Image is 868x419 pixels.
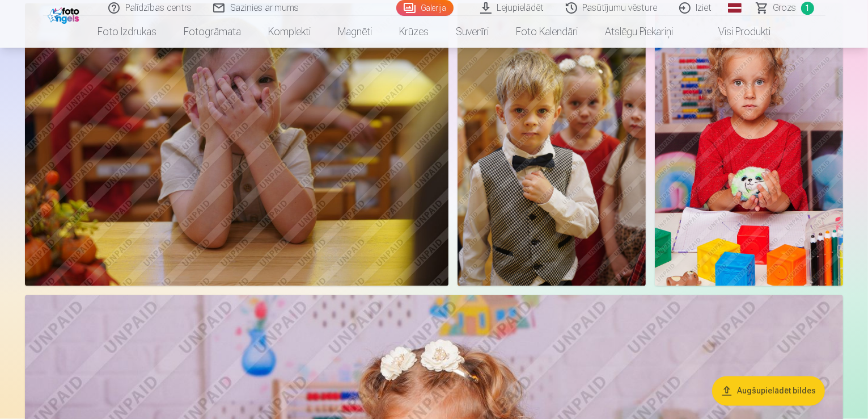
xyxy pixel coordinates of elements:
[48,5,82,24] img: /fa1
[324,16,386,48] a: Magnēti
[591,16,687,48] a: Atslēgu piekariņi
[386,16,442,48] a: Krūzes
[442,16,502,48] a: Suvenīri
[687,16,784,48] a: Visi produkti
[801,2,814,15] span: 1
[84,16,170,48] a: Foto izdrukas
[255,16,324,48] a: Komplekti
[773,1,797,15] span: Grozs
[712,376,825,405] button: Augšupielādēt bildes
[170,16,255,48] a: Fotogrāmata
[502,16,591,48] a: Foto kalendāri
